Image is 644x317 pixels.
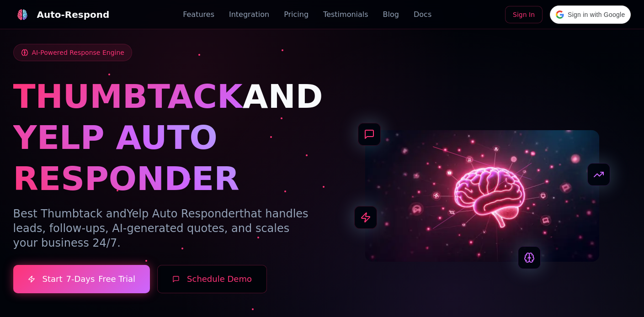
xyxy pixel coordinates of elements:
[17,9,28,20] img: logo.svg
[243,77,323,116] span: AND
[13,206,311,250] p: Best Thumbtack and that handles leads, follow-ups, AI-generated quotes, and scales your business ...
[32,48,124,57] span: AI-Powered Response Engine
[13,5,110,24] a: Auto-Respond
[505,6,543,23] a: Sign In
[414,9,431,20] a: Docs
[383,9,399,20] a: Blog
[323,9,368,20] a: Testimonials
[365,130,599,262] img: AI Neural Network Brain
[229,9,269,20] a: Integration
[13,117,311,199] h1: YELP AUTO RESPONDER
[550,5,631,24] div: Sign in with Google
[37,8,110,21] div: Auto-Respond
[284,9,309,20] a: Pricing
[568,10,625,20] span: Sign in with Google
[13,265,150,293] a: Start7-DaysFree Trial
[183,9,214,20] a: Features
[157,265,267,293] button: Schedule Demo
[66,273,95,285] span: 7-Days
[127,207,240,220] span: Yelp Auto Responder
[13,77,243,116] span: THUMBTACK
